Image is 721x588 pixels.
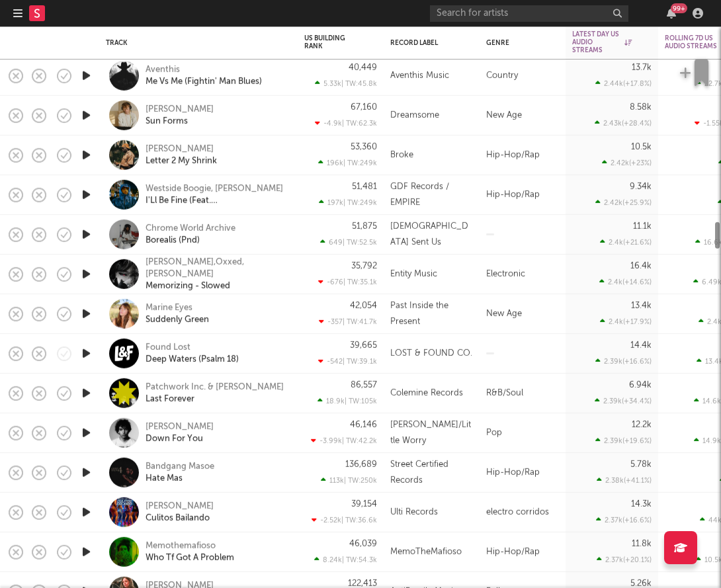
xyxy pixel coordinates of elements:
div: Pop [480,413,566,453]
div: -357 | TW: 41.7k [304,317,377,326]
a: [PERSON_NAME] [146,103,214,115]
div: 2.37k ( +20.1 % ) [597,556,652,564]
div: 2.38k ( +41.1 % ) [597,476,652,485]
div: 8.58k [630,103,652,112]
div: -3.99k | TW: 42.2k [304,437,377,445]
div: Hip-Hop/Rap [480,175,566,215]
div: -542 | TW: 39.1k [304,357,377,366]
div: 16.4k [630,262,652,271]
div: 2.43k ( +28.4 % ) [595,119,652,128]
a: I'Ll Be Fine (Feat. [GEOGRAPHIC_DATA]) [146,194,288,206]
div: Last Forever [146,393,194,405]
div: 51,481 [352,183,377,191]
a: Marine Eyes [146,302,192,314]
div: Hip-Hop/Rap [480,532,566,572]
a: Memorizing - Slowed [146,280,230,292]
div: 649 | TW: 52.5k [304,238,377,247]
div: Dreamsome [390,107,439,123]
div: 6.94k [629,381,652,390]
div: New Age [480,96,566,136]
a: [PERSON_NAME],Oxxed,[PERSON_NAME] [146,256,288,280]
div: 196k | TW: 249k [304,159,377,167]
div: Deep Waters (Psalm 18) [146,353,239,365]
div: 2.44k ( +17.8 % ) [595,79,652,88]
div: 40,449 [349,63,377,72]
a: Chrome World Archive [146,222,235,234]
div: Memothemafioso [146,540,216,552]
div: 2.42k ( +25.9 % ) [595,198,652,207]
div: Entity Music [390,266,437,282]
div: 11.1k [633,222,652,231]
div: Street Certified Records [390,456,473,488]
div: 86,557 [351,381,377,390]
input: Search for artists [430,5,628,22]
a: [PERSON_NAME] [146,421,214,433]
div: Country [480,56,566,96]
div: 11.8k [632,540,652,548]
div: R&B/Soul [480,374,566,413]
div: 14.4k [630,341,652,350]
div: 10.5k [631,143,652,151]
a: Sun Forms [146,115,188,127]
a: Culitos Bailando [146,512,210,524]
div: 5.26k [630,579,652,588]
div: 39,154 [351,500,377,509]
a: Aventhis [146,63,180,75]
div: 2.4k ( +21.6 % ) [600,238,652,247]
a: Bandgang Masoe [146,460,214,472]
div: 197k | TW: 249k [304,198,377,207]
div: GDF Records / EMPIRE [390,179,473,210]
div: 2.4k ( +14.6 % ) [599,278,652,286]
div: 122,413 [348,579,377,588]
div: Ulti Records [390,504,438,520]
div: 2.39k ( +16.6 % ) [595,357,652,366]
a: Letter 2 My Shrink [146,155,217,167]
div: 2.4k ( +17.9 % ) [600,317,652,326]
div: 13.7k [632,63,652,72]
a: Found Lost [146,341,191,353]
div: Record Label [390,39,453,47]
a: Patchwork Inc. & [PERSON_NAME] [146,381,284,393]
div: 39,665 [350,341,377,350]
div: 46,039 [349,540,377,548]
button: 99+ [667,8,676,19]
div: electro corridos [480,493,566,532]
div: 2.39k ( +19.6 % ) [595,437,652,445]
div: Past Inside the Present [390,298,473,329]
div: -676 | TW: 35.1k [304,278,377,286]
div: Borealis (Pnd) [146,234,200,246]
div: 18.9k | TW: 105k [304,397,377,405]
div: 67,160 [351,103,377,112]
div: 2.42k ( +23 % ) [602,159,652,167]
a: [PERSON_NAME] [146,500,214,512]
div: 46,146 [350,421,377,429]
div: 113k | TW: 250k [304,476,377,485]
div: 2.39k ( +34.4 % ) [595,397,652,405]
div: 5.33k | TW: 45.8k [304,79,377,88]
div: 8.24k | TW: 54.3k [304,556,377,564]
a: Who Tf Got A Problem [146,552,234,564]
a: [PERSON_NAME] [146,143,214,155]
a: Hate Mas [146,472,183,484]
a: Westside Boogie, [PERSON_NAME] [146,183,283,194]
div: 13.4k [631,302,652,310]
div: 53,360 [351,143,377,151]
div: LOST & FOUND CO. [390,345,472,361]
div: 12.2k [632,421,652,429]
div: 5.78k [630,460,652,469]
div: 42,054 [350,302,377,310]
div: -2.52k | TW: 36.6k [304,516,377,525]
